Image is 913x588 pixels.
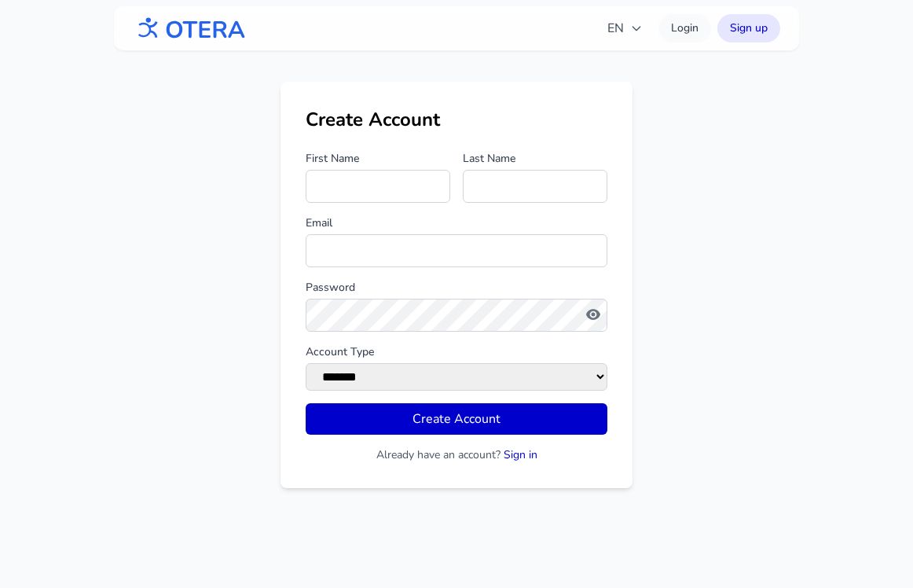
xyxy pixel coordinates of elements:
[306,151,450,167] label: First Name
[598,13,652,44] button: EN
[504,447,537,462] a: Sign in
[306,447,607,463] p: Already have an account?
[306,344,607,360] label: Account Type
[306,215,607,231] label: Email
[133,11,246,46] img: OTERA logo
[717,14,780,42] a: Sign up
[306,403,607,435] button: Create Account
[607,19,643,38] span: EN
[658,14,711,42] a: Login
[463,151,607,167] label: Last Name
[306,280,607,296] label: Password
[306,107,607,132] h1: Create Account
